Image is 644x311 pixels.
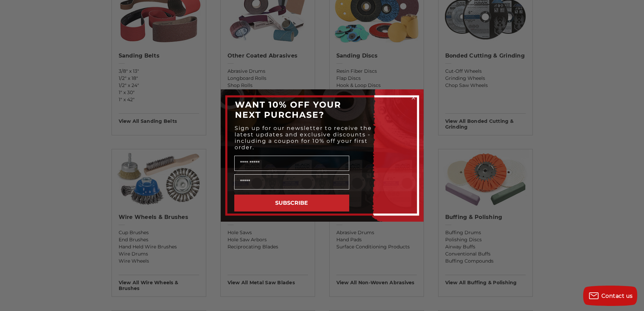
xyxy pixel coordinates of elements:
[234,174,349,190] input: Email
[235,125,372,151] span: Sign up for our newsletter to receive the latest updates and exclusive discounts - including a co...
[235,99,341,120] span: WANT 10% OFF YOUR NEXT PURCHASE?
[583,286,637,306] button: Contact us
[234,195,349,212] button: SUBSCRIBE
[410,94,417,101] button: Close dialog
[601,293,633,299] span: Contact us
